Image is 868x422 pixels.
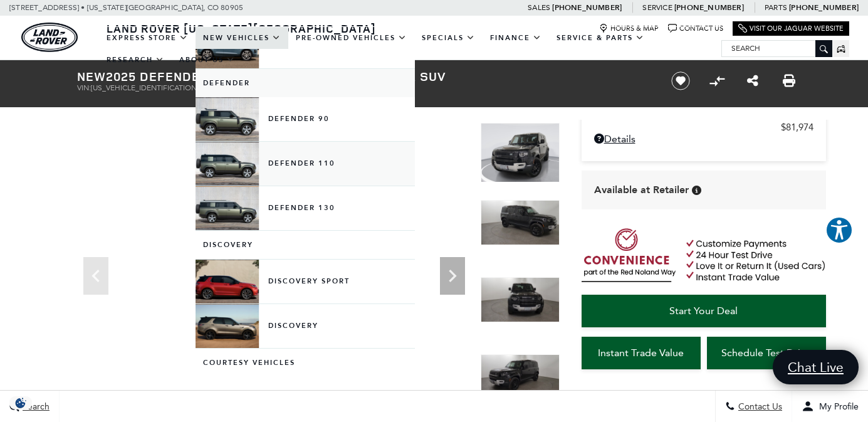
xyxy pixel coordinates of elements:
[707,337,826,369] a: Schedule Test Drive
[773,350,859,384] a: Chat Live
[99,27,196,49] a: EXPRESS STORE
[440,257,465,295] div: Next
[594,122,813,133] a: $81,974
[549,27,652,49] a: Service & Parts
[77,70,651,83] h1: 2025 Defender 110 S All Wheel Drive 4 Door SUV
[781,122,813,133] span: $81,974
[483,27,549,49] a: Finance
[594,133,813,145] a: Details
[747,73,758,88] a: Share this New 2025 Defender 110 S All Wheel Drive 4 Door SUV
[783,73,795,88] a: Print this New 2025 Defender 110 S All Wheel Drive 4 Door SUV
[765,3,787,12] span: Parts
[99,27,721,71] nav: Main Navigation
[21,23,78,52] img: Land Rover
[738,24,844,33] a: Visit Our Jaguar Website
[77,68,106,85] strong: New
[552,3,622,13] a: [PHONE_NUMBER]
[99,49,172,71] a: Research
[674,3,744,13] a: [PHONE_NUMBER]
[6,396,35,409] section: Click to Open Cookie Consent Modal
[598,347,684,359] span: Instant Trade Value
[288,27,414,49] a: Pre-Owned Vehicles
[481,200,560,245] img: New 2025 Santorini Black LAND ROVER S image 2
[107,21,376,36] span: Land Rover [US_STATE][GEOGRAPHIC_DATA]
[599,24,659,33] a: Hours & Map
[21,23,78,52] a: land-rover
[196,69,415,97] a: Defender
[642,3,672,12] span: Service
[582,337,701,369] a: Instant Trade Value
[667,71,694,91] button: Save vehicle
[172,49,243,71] a: About Us
[91,83,234,92] span: [US_VEHICLE_IDENTIFICATION_NUMBER]
[668,24,723,33] a: Contact Us
[722,41,832,56] input: Search
[825,216,853,246] aside: Accessibility Help Desk
[196,231,415,259] a: Discovery
[77,83,91,92] span: VIN:
[196,260,415,303] a: Discovery Sport
[792,391,868,422] button: Open user profile menu
[825,216,853,244] button: Explore your accessibility options
[692,186,701,195] div: Vehicle is in stock and ready for immediate delivery. Due to demand, availability is subject to c...
[481,277,560,322] img: New 2025 Santorini Black LAND ROVER S image 3
[196,304,415,348] a: Discovery
[594,183,689,197] span: Available at Retailer
[196,349,415,377] a: Courtesy Vehicles
[9,3,243,12] a: [STREET_ADDRESS] • [US_STATE][GEOGRAPHIC_DATA], CO 80905
[6,396,35,409] img: Opt-Out Icon
[582,295,826,327] a: Start Your Deal
[721,347,811,359] span: Schedule Test Drive
[814,401,859,412] span: My Profile
[196,27,288,49] a: New Vehicles
[789,3,859,13] a: [PHONE_NUMBER]
[196,97,415,141] a: Defender 90
[481,354,560,399] img: New 2025 Santorini Black LAND ROVER S image 4
[708,71,726,90] button: Compare Vehicle
[669,305,738,317] span: Start Your Deal
[782,359,850,376] span: Chat Live
[196,142,415,186] a: Defender 110
[77,123,471,419] iframe: Interactive Walkaround/Photo gallery of the vehicle/product
[735,401,782,412] span: Contact Us
[481,123,560,182] img: New 2025 Santorini Black LAND ROVER S image 1
[99,21,384,36] a: Land Rover [US_STATE][GEOGRAPHIC_DATA]
[528,3,550,12] span: Sales
[414,27,483,49] a: Specials
[196,186,415,230] a: Defender 130
[86,385,164,409] div: (35) Photos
